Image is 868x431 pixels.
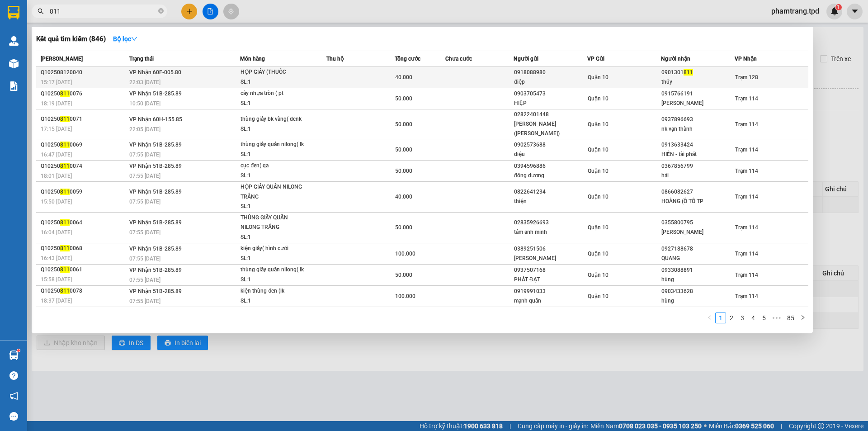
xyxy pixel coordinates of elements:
div: kiện thùng đen (lk [241,286,308,296]
span: Quận 10 [588,95,609,102]
span: 16:43 [DATE] [41,255,72,261]
span: 811 [60,219,70,226]
input: Tìm tên, số ĐT hoặc mã đơn [50,6,156,16]
div: SL: 1 [241,99,308,109]
div: QUANG [661,254,734,263]
div: HIỆP [514,99,587,108]
span: VP Nhận [735,56,757,62]
div: 0927188678 [661,244,734,254]
span: 07:55 [DATE] [129,277,160,283]
a: 5 [759,313,769,323]
a: 1 [716,313,726,323]
span: down [131,36,137,42]
div: thùng giấy bk vàng( dcnk [241,114,308,124]
div: 0355800795 [661,218,734,227]
img: solution-icon [9,81,19,91]
div: 0913633424 [661,140,734,150]
div: cục đen( qa [241,161,308,171]
span: VP Nhận 51B-285.89 [129,267,182,273]
span: 15:50 [DATE] [41,199,72,205]
span: 50.000 [395,121,412,128]
span: search [38,8,44,14]
span: Quận 10 [588,121,609,128]
span: Chưa cước [445,56,472,62]
span: Người gửi [514,56,538,62]
span: Trạm 114 [735,168,758,174]
div: [PERSON_NAME] [661,227,734,237]
span: 15:58 [DATE] [41,276,72,283]
span: VP Nhận 51B-285.89 [129,142,182,148]
span: VP Nhận 51B-285.89 [129,288,182,294]
div: SL: 1 [241,124,308,134]
span: VP Nhận 60H-155.85 [129,116,182,123]
span: 40.000 [395,194,412,200]
div: 0933088891 [661,265,734,275]
span: VP Nhận 51B-285.89 [129,90,182,97]
span: 07:55 [DATE] [129,152,160,158]
li: Previous Page [704,313,715,323]
div: mạnh quân [514,296,587,306]
h3: Kết quả tìm kiếm ( 846 ) [36,34,106,44]
span: 50.000 [395,272,412,278]
span: message [9,412,18,421]
span: 07:55 [DATE] [129,298,160,304]
span: 07:55 [DATE] [129,173,160,179]
strong: Bộ lọc [113,35,137,43]
span: Quận 10 [588,74,609,81]
img: logo-vxr [8,6,19,19]
div: 0902573688 [514,140,587,150]
span: 15:17 [DATE] [41,79,72,85]
span: 07:55 [DATE] [129,229,160,236]
span: 17:15 [DATE] [41,126,72,132]
span: Quận 10 [588,147,609,153]
span: Trạng thái [129,56,154,62]
div: 0903705473 [514,89,587,99]
span: 18:37 [DATE] [41,298,72,304]
div: hùng [661,296,734,306]
div: Q10250 0064 [41,218,127,227]
span: Trạm 114 [735,251,758,257]
span: Quận 10 [588,168,609,174]
span: VP Nhận 51B-285.89 [129,246,182,252]
span: 50.000 [395,168,412,174]
span: 811 [60,288,70,294]
div: THÙNG GIẤY QUẤN NILONG TRẮNG [241,213,308,232]
span: Trạm 114 [735,147,758,153]
div: thùng giấy quấn nilong( lk [241,265,308,275]
div: HỘP GIẤY QUẤN NILONG TRẮNG [241,182,308,202]
span: Món hàng [240,56,265,62]
div: SL: 1 [241,77,308,87]
span: ••• [769,313,784,323]
span: Quận 10 [588,272,609,278]
span: Tổng cước [395,56,420,62]
div: Quận 10 [71,8,132,19]
div: thùng giấy quấn nilong( lk [241,140,308,150]
button: left [704,313,715,323]
span: 07:55 [DATE] [129,256,160,262]
sup: 1 [17,349,20,352]
span: 811 [60,189,70,195]
span: close-circle [158,8,164,14]
span: 100.000 [395,251,415,257]
div: HIỀN - tài phát [661,150,734,159]
div: hải [661,171,734,180]
div: 0937507168 [514,265,587,275]
span: 10:50 [DATE] [129,100,160,107]
span: 22:03 [DATE] [129,79,160,85]
span: 811 [60,116,70,122]
span: VP Nhận 51B-285.89 [129,189,182,195]
div: 0866082627 [661,187,734,197]
div: kiện giấy( hình cưới [241,244,308,254]
div: Q10250 0069 [41,140,127,150]
div: Q10250 0059 [41,187,127,197]
img: warehouse-icon [9,36,19,46]
span: NGÃ 3 GIA CANH [8,42,59,90]
span: right [800,315,806,320]
span: Trạm 128 [735,74,758,81]
div: SL: 1 [241,275,308,285]
div: 0915766191 [661,89,734,99]
a: 4 [748,313,758,323]
span: 811 [60,142,70,148]
div: 0901301 [661,68,734,77]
